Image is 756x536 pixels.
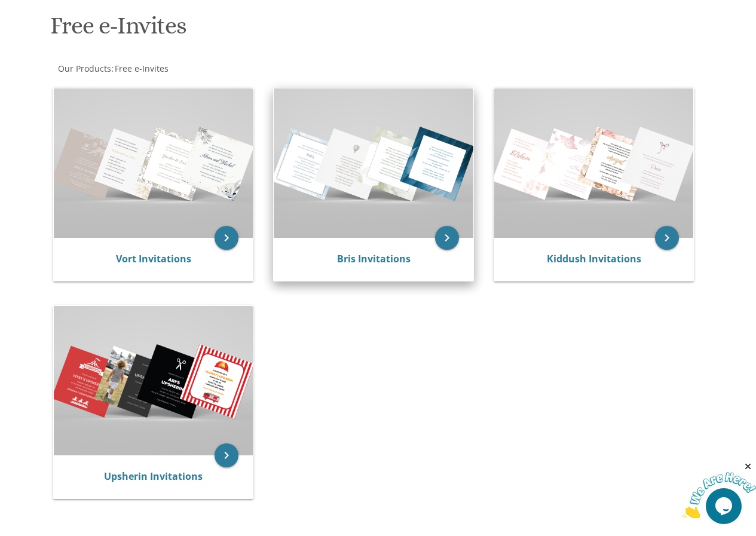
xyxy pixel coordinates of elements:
[57,63,111,74] a: Our Products
[274,88,473,238] img: Bris Invitations
[337,252,411,265] a: Bris Invitations
[655,226,679,250] a: keyboard_arrow_right
[494,88,694,238] img: Kiddush Invitations
[215,226,238,250] a: keyboard_arrow_right
[682,461,756,518] iframe: chat widget
[48,63,378,75] div: :
[435,226,459,250] a: keyboard_arrow_right
[547,252,641,265] a: Kiddush Invitations
[114,63,169,74] a: Free e-Invites
[54,306,253,455] img: Upsherin Invitations
[116,252,191,265] a: Vort Invitations
[50,13,482,48] h1: Free e-Invites
[104,470,203,483] a: Upsherin Invitations
[54,88,253,238] img: Vort Invitations
[215,443,238,467] a: keyboard_arrow_right
[115,63,169,74] span: Free e-Invites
